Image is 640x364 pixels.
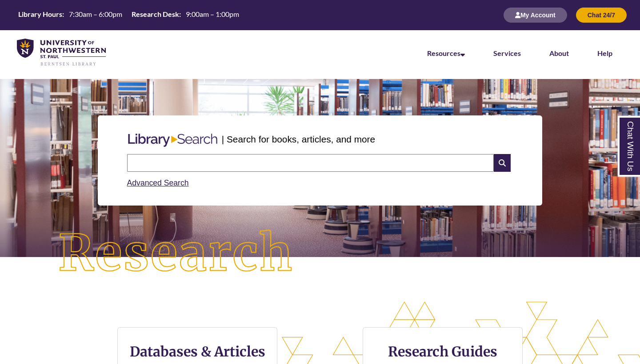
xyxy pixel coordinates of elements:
a: Advanced Search [127,178,189,187]
a: Services [493,49,521,57]
i: Search [494,154,511,172]
th: Research Desk: [128,9,182,19]
button: My Account [504,8,567,23]
h3: Databases & Articles [125,343,270,360]
img: UNWSP Library Logo [17,39,106,67]
span: 9:00am – 1:00pm [186,10,239,18]
img: Research [32,204,320,304]
a: About [549,49,569,57]
a: Chat 24/7 [576,11,627,19]
a: My Account [504,11,567,19]
th: Library Hours: [15,9,65,19]
a: Help [597,49,612,57]
img: Libary Search [124,130,222,150]
a: Hours Today [15,9,243,21]
p: | Search for books, articles, and more [222,132,375,146]
h3: Research Guides [370,343,515,360]
button: Chat 24/7 [576,8,627,23]
span: 7:30am – 6:00pm [69,10,122,18]
a: Resources [427,49,465,57]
